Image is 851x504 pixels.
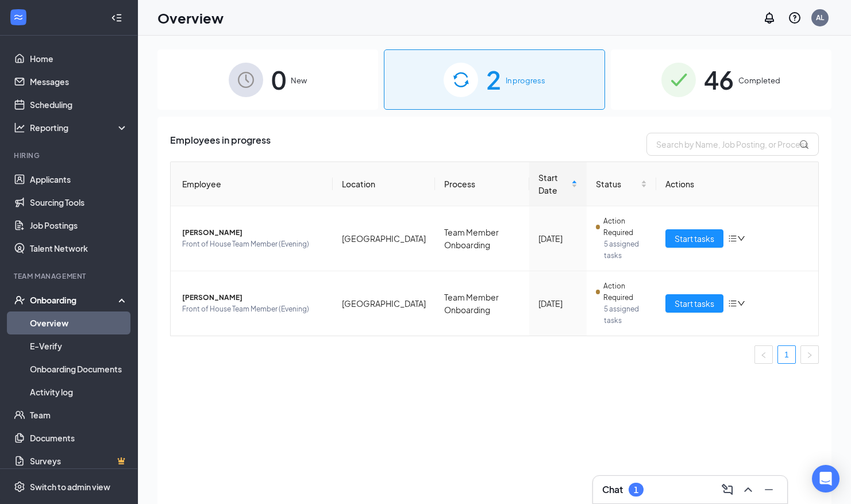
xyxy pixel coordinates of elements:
[602,483,623,496] h3: Chat
[721,483,734,497] svg: ComposeMessage
[646,133,819,156] input: Search by Name, Job Posting, or Process
[763,11,776,25] svg: Notifications
[13,11,24,23] svg: WorkstreamLogo
[596,178,638,190] span: Status
[816,13,824,22] div: AL
[30,122,129,133] div: Reporting
[333,206,435,271] td: [GEOGRAPHIC_DATA]
[291,75,307,86] span: New
[30,47,128,70] a: Home
[157,8,224,28] h1: Overview
[728,299,737,308] span: bars
[603,216,647,238] span: Action Required
[812,465,840,493] div: Open Intercom Messenger
[14,481,25,493] svg: Settings
[778,346,795,363] a: 1
[538,171,569,197] span: Start Date
[30,237,128,260] a: Talent Network
[30,191,128,214] a: Sourcing Tools
[704,60,734,99] span: 46
[171,162,333,206] th: Employee
[486,60,501,99] span: 2
[30,449,128,472] a: SurveysCrown
[754,345,773,364] button: left
[30,70,128,93] a: Messages
[738,75,780,86] span: Completed
[435,206,530,271] td: Team Member Onboarding
[800,345,819,364] li: Next Page
[333,271,435,336] td: [GEOGRAPHIC_DATA]
[30,357,128,380] a: Onboarding Documents
[14,151,126,160] div: Hiring
[506,75,545,86] span: In progress
[30,311,128,334] a: Overview
[14,294,25,306] svg: UserCheck
[760,352,767,359] span: left
[30,168,128,191] a: Applicants
[538,232,577,245] div: [DATE]
[754,345,773,364] li: Previous Page
[30,294,118,306] div: Onboarding
[182,292,324,303] span: [PERSON_NAME]
[656,162,818,206] th: Actions
[30,214,128,237] a: Job Postings
[728,234,737,243] span: bars
[538,297,577,310] div: [DATE]
[739,480,757,499] button: ChevronUp
[182,303,324,315] span: Front of House Team Member (Evening)
[333,162,435,206] th: Location
[14,271,126,281] div: Team Management
[604,238,647,261] span: 5 assigned tasks
[737,234,745,243] span: down
[30,426,128,449] a: Documents
[718,480,737,499] button: ComposeMessage
[271,60,286,99] span: 0
[30,380,128,403] a: Activity log
[603,280,647,303] span: Action Required
[800,345,819,364] button: right
[587,162,656,206] th: Status
[762,483,776,497] svg: Minimize
[737,299,745,307] span: down
[30,334,128,357] a: E-Verify
[170,133,271,156] span: Employees in progress
[675,232,714,245] span: Start tasks
[182,238,324,250] span: Front of House Team Member (Evening)
[435,271,530,336] td: Team Member Onboarding
[760,480,778,499] button: Minimize
[30,93,128,116] a: Scheduling
[435,162,530,206] th: Process
[806,352,813,359] span: right
[665,294,723,313] button: Start tasks
[30,481,110,493] div: Switch to admin view
[182,227,324,238] span: [PERSON_NAME]
[634,485,638,495] div: 1
[777,345,796,364] li: 1
[788,11,802,25] svg: QuestionInfo
[604,303,647,326] span: 5 assigned tasks
[111,12,122,24] svg: Collapse
[675,297,714,310] span: Start tasks
[665,229,723,248] button: Start tasks
[14,122,25,133] svg: Analysis
[741,483,755,497] svg: ChevronUp
[30,403,128,426] a: Team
